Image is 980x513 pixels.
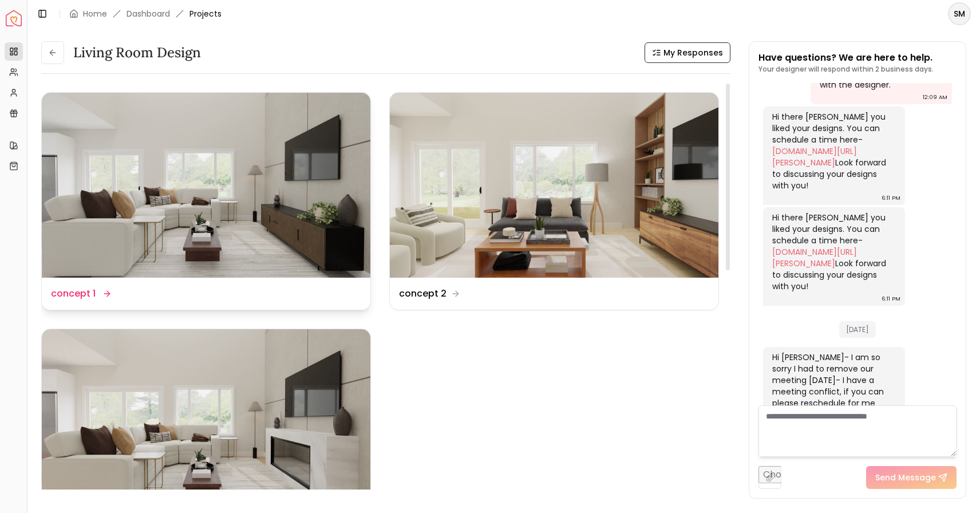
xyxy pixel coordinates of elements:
[6,10,22,26] a: Spacejoy
[772,246,857,269] a: [DOMAIN_NAME][URL][PERSON_NAME]
[882,192,900,204] div: 6:11 PM
[772,352,894,420] div: Hi [PERSON_NAME]- I am so sorry I had to remove our meeting [DATE]- I have a meeting conflict, if...
[758,51,934,65] p: Have questions? We are here to help.
[51,287,96,301] dd: concept 1
[41,92,371,310] a: concept 1concept 1
[389,92,719,310] a: concept 2concept 2
[772,111,894,191] div: Hi there [PERSON_NAME] you liked your designs. You can schedule a time here- Look forward to disc...
[390,93,718,278] img: concept 2
[882,293,900,305] div: 6:11 PM
[42,93,370,278] img: concept 1
[645,42,730,63] button: My Responses
[772,212,894,292] div: Hi there [PERSON_NAME] you liked your designs. You can schedule a time here- Look forward to disc...
[6,10,22,26] img: Spacejoy Logo
[127,8,170,19] a: Dashboard
[839,321,876,338] span: [DATE]
[189,8,222,19] span: Projects
[83,8,107,19] a: Home
[772,145,857,168] a: [DOMAIN_NAME][URL][PERSON_NAME]
[948,2,971,25] button: SM
[69,8,222,19] nav: breadcrumb
[663,47,723,58] span: My Responses
[758,65,934,74] p: Your designer will respond within 2 business days.
[399,287,446,301] dd: concept 2
[923,92,947,103] div: 12:09 AM
[73,44,201,62] h3: Living Room design
[949,3,970,24] span: SM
